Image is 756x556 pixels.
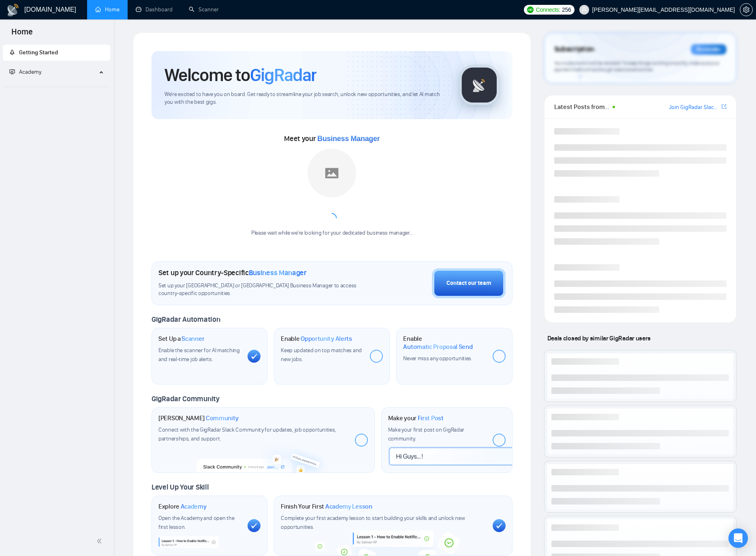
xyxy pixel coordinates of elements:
[164,64,316,86] h1: Welcome to
[388,414,444,422] h1: Make your
[152,315,220,324] span: GigRadar Automation
[388,426,464,442] span: Make your first post on GigRadar community.
[189,6,219,13] a: searchScanner
[740,6,752,13] span: setting
[527,6,534,13] img: upwork-logo.png
[9,68,41,75] span: Academy
[249,268,307,277] span: Business Manager
[196,441,330,473] img: slackcommunity-bg.png
[6,4,19,17] img: logo
[581,7,587,13] span: user
[544,331,654,345] span: Deals closed by similar GigRadar users
[158,515,234,530] span: Open the Academy and open the first lesson.
[669,103,720,112] a: Join GigRadar Slack Community
[96,537,105,545] span: double-left
[554,102,611,112] span: Latest Posts from the GigRadar Community
[554,43,594,56] span: Subscription
[19,68,41,75] span: Academy
[158,268,307,277] h1: Set up your Country-Specific
[164,91,446,106] span: We're excited to have you on board. Get ready to streamline your job search, unlock new opportuni...
[3,45,110,61] li: Getting Started
[246,229,418,237] div: Please wait while we're looking for your dedicated business manager...
[158,282,367,297] span: Set up your [GEOGRAPHIC_DATA] or [GEOGRAPHIC_DATA] Business Manager to access country-specific op...
[536,5,560,14] span: Connects:
[740,3,753,16] button: setting
[158,426,336,442] span: Connect with the GigRadar Slack Community for updates, job opportunities, partnerships, and support.
[158,414,239,422] h1: [PERSON_NAME]
[158,347,240,363] span: Enable the scanner for AI matching and real-time job alerts.
[281,515,465,530] span: Complete your first academy lesson to start building your skills and unlock new opportunities.
[181,503,207,511] span: Academy
[325,503,372,511] span: Academy Lesson
[554,60,720,73] span: Your subscription will be renewed. To keep things running smoothly, make sure your payment method...
[281,503,372,511] h1: Finish Your First
[740,6,753,13] a: setting
[403,343,472,351] span: Automatic Proposal Send
[9,69,15,75] span: fund-projection-screen
[308,149,356,197] img: placeholder.png
[3,83,110,89] li: Academy Homepage
[284,134,380,143] span: Meet your
[432,268,506,298] button: Contact our team
[281,335,352,343] h1: Enable
[722,103,726,110] span: export
[301,335,352,343] span: Opportunity Alerts
[691,44,726,55] div: Reminder
[158,335,204,343] h1: Set Up a
[158,503,207,511] h1: Explore
[19,49,58,56] span: Getting Started
[459,65,500,105] img: gigradar-logo.png
[403,355,472,362] span: Never miss any opportunities.
[403,335,486,351] h1: Enable
[95,6,120,13] a: homeHome
[281,347,362,363] span: Keep updated on top matches and new jobs.
[5,26,39,43] span: Home
[9,49,15,55] span: rocket
[250,64,316,86] span: GigRadar
[728,528,748,548] div: Open Intercom Messenger
[317,135,380,143] span: Business Manager
[152,483,209,492] span: Level Up Your Skill
[136,6,173,13] a: dashboardDashboard
[327,213,337,223] span: loading
[418,414,444,422] span: First Post
[446,279,491,288] div: Contact our team
[562,5,571,14] span: 256
[206,414,239,422] span: Community
[152,394,220,403] span: GigRadar Community
[722,103,726,111] a: export
[182,335,204,343] span: Scanner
